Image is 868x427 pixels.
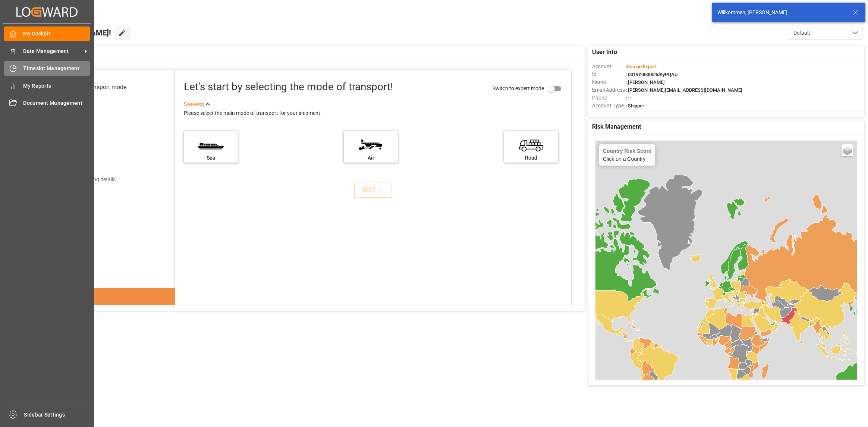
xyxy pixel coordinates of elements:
span: User Info [592,48,617,57]
div: Select transport mode [69,83,126,92]
a: Document Management [4,96,90,110]
button: NEXT [354,182,391,198]
span: Timeslot Management [23,65,90,72]
div: Click on a Country [603,148,651,162]
span: My Reports [23,82,90,90]
span: Document Management [23,99,90,107]
a: Layers [842,144,853,156]
a: Timeslot Management [4,61,90,76]
span: Sidebar Settings [24,411,91,419]
span: My Cockpit [23,30,90,38]
span: : 0019Y000004dKyPQAU [626,72,678,77]
span: Compo Expert [627,64,657,69]
span: : [PERSON_NAME] [626,79,665,85]
span: Name [592,78,626,86]
span: Default [793,29,810,37]
div: Sea [188,154,234,162]
div: Let's start by selecting the mode of transport! [184,79,393,95]
span: Account Type [592,102,626,110]
h4: Country Risk Score [603,148,651,154]
div: Road [508,154,554,162]
span: Account [592,63,626,70]
span: Id [592,70,626,78]
div: See less [184,100,204,109]
span: : Shipper [626,103,644,109]
button: open menu [788,26,862,40]
span: : — [626,95,632,101]
span: : [PERSON_NAME][EMAIL_ADDRESS][DOMAIN_NAME] [626,87,742,93]
span: Hello [PERSON_NAME]! [31,26,111,40]
span: Switch to expert mode [493,85,544,91]
div: Willkommen, [PERSON_NAME] [717,9,846,16]
span: Risk Management [592,122,641,131]
span: Data Management [23,47,82,55]
div: NEXT [361,185,384,194]
span: Phone [592,94,626,102]
span: Email Address [592,86,626,94]
a: My Reports [4,78,90,93]
a: My Cockpit [4,26,90,41]
div: Please select the main mode of transport for your shipment. [184,109,566,118]
div: Air [347,154,394,162]
span: : [626,64,657,69]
